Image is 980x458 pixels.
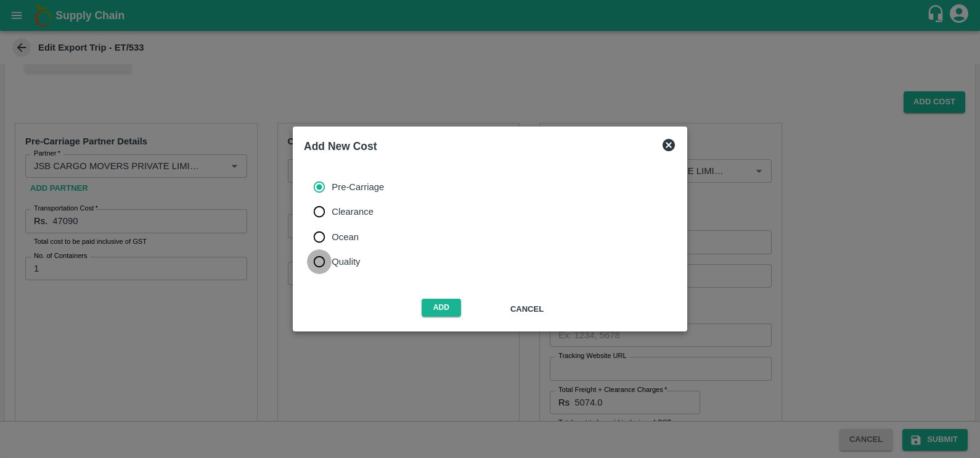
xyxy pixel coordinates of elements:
b: Add New Cost [304,140,377,152]
span: Quality [332,255,360,269]
div: cost_type [314,175,394,274]
button: Cancel [500,299,553,320]
button: Add [422,299,461,317]
span: Clearance [332,205,374,219]
span: Ocean [332,230,359,244]
span: Pre-Carriage [332,180,384,194]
